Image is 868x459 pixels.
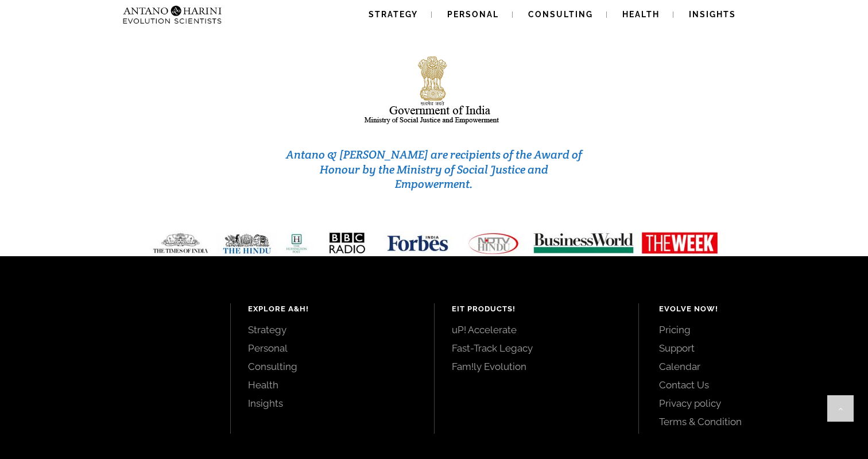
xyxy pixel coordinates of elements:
span: Consulting [528,10,593,19]
a: Fam!ly Evolution [452,360,621,373]
a: Privacy policy [659,397,843,410]
h3: Antano & [PERSON_NAME] are recipients of the Award of Honour by the Ministry of Social Justice an... [282,148,586,192]
a: Pricing [659,323,843,336]
a: Calendar [659,360,843,373]
a: Support [659,342,843,354]
a: Consulting [248,360,417,373]
span: Strategy [369,10,418,19]
a: Fast-Track Legacy [452,342,621,354]
h4: EIT Products! [452,303,621,315]
h4: Evolve Now! [659,303,843,315]
span: Health [622,10,660,19]
a: uP! Accelerate [452,323,621,336]
a: Insights [248,397,417,410]
span: Insights [689,10,736,19]
a: Strategy [248,323,417,336]
span: Personal [447,10,499,19]
img: india-logo1 [363,53,505,127]
h4: Explore A&H! [248,303,417,315]
a: Contact Us [659,379,843,391]
a: Health [248,379,417,391]
a: Terms & Condition [659,415,843,428]
img: Media-Strip [140,232,728,255]
a: Personal [248,342,417,354]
